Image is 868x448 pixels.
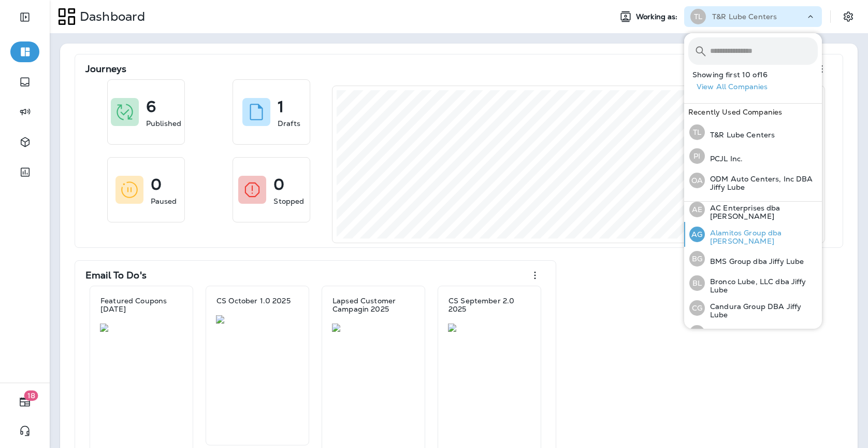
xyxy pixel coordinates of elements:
[689,148,705,164] div: PI
[85,64,126,74] p: Journeys
[151,179,162,190] p: 0
[332,324,415,332] img: 95002d3f-93f8-496b-84c6-8b5bcaaddd1c.jpg
[684,197,822,222] button: AEAC Enterprises dba [PERSON_NAME]
[10,391,39,412] button: 18
[85,270,147,281] p: Email To Do's
[705,302,818,319] p: Candura Group DBA Jiffy Lube
[690,9,706,24] div: TL
[332,297,414,313] p: Lapsed Customer Campagin 2025
[448,324,531,332] img: fb9787fd-edeb-4733-b753-5cc09ee51bd6.jpg
[636,12,680,21] span: Working as:
[692,79,822,95] button: View All Companies
[449,297,530,313] p: CS September 2.0 2025
[151,196,177,206] p: Paused
[278,118,300,129] p: Drafts
[705,204,818,220] p: AC Enterprises dba [PERSON_NAME]
[705,327,818,344] p: CHN Auto Services, Inc. dba Jiffy Lube
[689,275,705,291] div: BL
[100,297,182,313] p: Featured Coupons [DATE]
[76,9,145,24] p: Dashboard
[689,124,705,140] div: TL
[684,320,822,345] button: CACHN Auto Services, Inc. dba Jiffy Lube
[146,118,181,129] p: Published
[684,120,822,144] button: TLT&R Lube Centers
[684,104,822,120] div: Recently Used Companies
[273,179,284,190] p: 0
[684,271,822,296] button: BLBronco Lube, LLC dba Jiffy Lube
[684,222,822,247] button: AGAlamitos Group dba [PERSON_NAME]
[216,315,299,324] img: 0f05ea6e-0432-49f7-bb9c-2ec3c34c3c96.jpg
[100,324,183,332] img: 17cceee3-eb42-466c-b324-b1a77bc994da.jpg
[684,296,822,320] button: CGCandura Group DBA Jiffy Lube
[839,7,858,26] button: Settings
[692,71,822,79] p: Showing first 10 of 16
[705,175,818,191] p: ODM Auto Centers, Inc DBA Jiffy Lube
[273,196,304,206] p: Stopped
[705,257,804,265] p: BMS Group dba Jiffy Lube
[24,390,38,401] span: 18
[689,251,705,267] div: BG
[278,102,284,112] p: 1
[684,247,822,271] button: BGBMS Group dba Jiffy Lube
[216,297,291,305] p: CS October 1.0 2025
[705,229,818,245] p: Alamitos Group dba [PERSON_NAME]
[684,168,822,193] button: OAODM Auto Centers, Inc DBA Jiffy Lube
[705,277,818,294] p: Bronco Lube, LLC dba Jiffy Lube
[689,227,705,242] div: AG
[689,325,705,341] div: CA
[146,102,156,112] p: 6
[689,173,705,188] div: OA
[689,300,705,316] div: CG
[10,7,39,27] button: Expand Sidebar
[689,202,705,217] div: AE
[712,12,777,21] p: T&R Lube Centers
[684,144,822,168] button: PIPCJL Inc.
[705,155,743,163] p: PCJL Inc.
[705,131,775,139] p: T&R Lube Centers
